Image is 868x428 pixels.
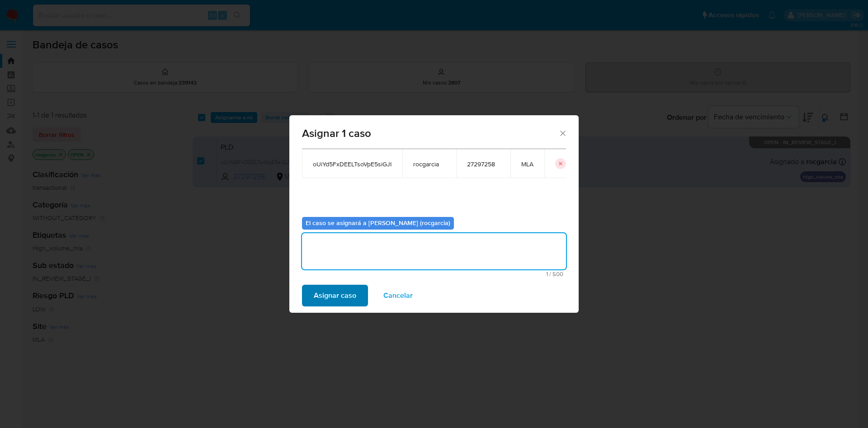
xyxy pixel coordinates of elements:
[555,158,566,169] button: icon-button
[383,286,413,306] span: Cancelar
[558,129,566,137] button: Cerrar ventana
[305,271,563,277] span: Máximo 500 caracteres
[467,160,500,168] span: 27297258
[314,286,356,306] span: Asignar caso
[302,128,558,139] span: Asignar 1 caso
[372,285,425,306] button: Cancelar
[313,160,392,168] span: oUiYd5FxDEELTsoVpE5siGJI
[289,115,579,313] div: assign-modal
[521,160,533,168] span: MLA
[306,218,450,227] b: El caso se asignará a [PERSON_NAME] (rocgarcia)
[302,285,368,306] button: Asignar caso
[413,160,445,168] span: rocgarcia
